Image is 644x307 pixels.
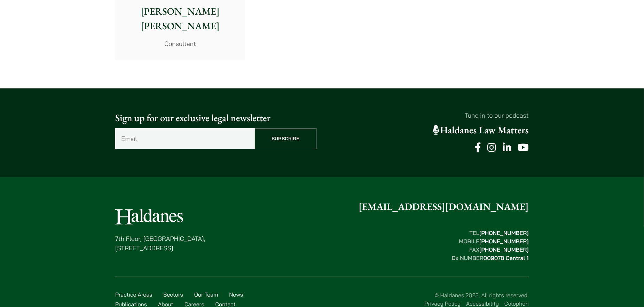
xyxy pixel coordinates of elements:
p: Sign up for our exclusive legal newsletter [115,111,316,125]
mark: [PHONE_NUMBER] [479,238,529,245]
a: Privacy Policy [425,300,461,307]
input: Email [115,128,254,149]
p: 7th Floor, [GEOGRAPHIC_DATA], [STREET_ADDRESS] [115,234,205,253]
a: Our Team [194,291,218,298]
mark: [PHONE_NUMBER] [479,229,529,236]
a: Colophon [504,300,529,307]
a: Practice Areas [115,291,152,298]
p: Tune in to our podcast [328,111,529,120]
a: News [229,291,243,298]
input: Subscribe [254,128,316,149]
mark: 009078 Central 1 [484,254,529,261]
mark: [PHONE_NUMBER] [479,246,529,253]
img: Logo of Haldanes [115,209,183,225]
a: Accessibility [466,300,499,307]
strong: TEL MOBILE FAX Dx NUMBER [452,229,529,261]
a: Sectors [163,291,183,298]
p: [PERSON_NAME] [PERSON_NAME] [121,4,239,33]
a: [EMAIL_ADDRESS][DOMAIN_NAME] [359,200,529,213]
a: Haldanes Law Matters [433,124,529,136]
p: Consultant [121,39,239,48]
